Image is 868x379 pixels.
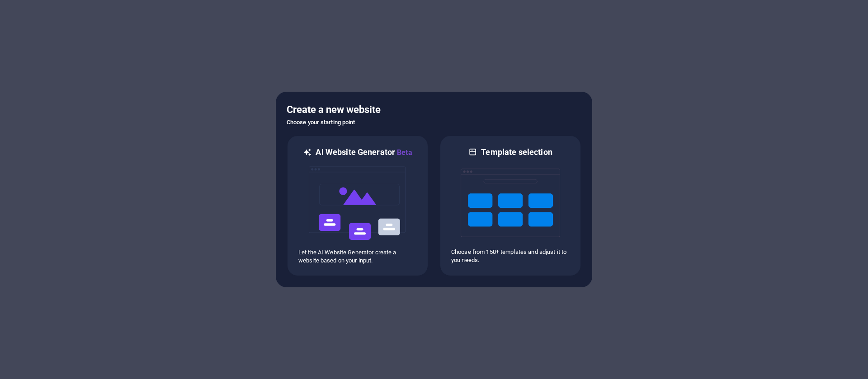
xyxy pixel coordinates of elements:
[316,147,412,158] h6: AI Website Generator
[287,103,581,117] h5: Create a new website
[287,135,429,276] div: AI Website GeneratorBetaaiLet the AI Website Generator create a website based on your input.
[287,117,581,128] h6: Choose your starting point
[395,148,412,157] span: Beta
[298,248,417,265] p: Let the AI Website Generator create a website based on your input.
[308,158,407,248] img: ai
[481,147,552,158] h6: Template selection
[439,135,581,276] div: Template selectionChoose from 150+ templates and adjust it to you needs.
[451,248,570,264] p: Choose from 150+ templates and adjust it to you needs.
